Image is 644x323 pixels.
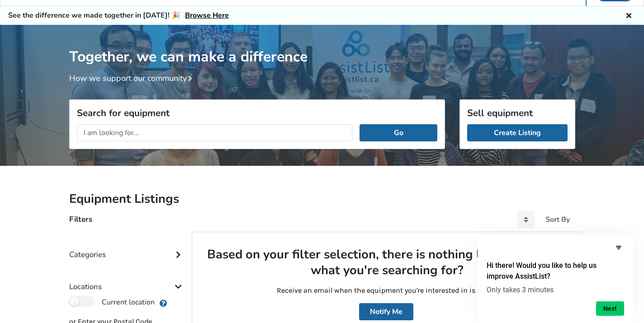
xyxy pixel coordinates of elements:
[69,25,575,66] h1: Together, we can make a difference
[207,247,567,279] h2: Based on your filter selection, there is nothing listed. Can't find what you're searching for?
[185,10,229,20] a: Browse Here
[8,11,229,20] h5: See the difference we made together in [DATE]! 🎉
[77,107,437,119] h3: Search for equipment
[487,242,624,316] div: Hi there! Would you like to help us improve AssistList?
[545,216,570,223] div: Sort By
[69,296,155,308] label: Current location
[596,301,624,316] button: Next question
[69,73,196,84] a: How we support our community
[613,242,624,253] button: Hide survey
[487,260,624,282] h2: Hi there! Would you like to help us improve AssistList?
[69,232,185,264] div: Categories
[467,107,568,119] h3: Sell equipment
[359,303,413,320] button: Notify Me
[69,264,185,296] div: Locations
[360,124,437,141] button: Go
[69,214,92,225] h4: Filters
[207,286,567,296] p: Receive an email when the equipment you're interested in is listed!
[77,124,353,141] input: I am looking for...
[467,124,568,141] a: Create Listing
[69,191,575,207] h2: Equipment Listings
[487,286,624,294] p: Only takes 3 minutes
